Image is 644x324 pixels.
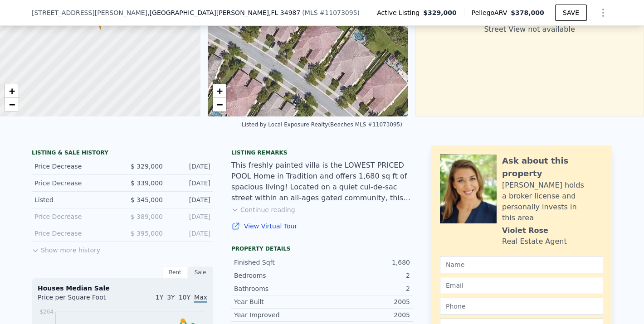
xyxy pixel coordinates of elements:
div: [DATE] [170,212,210,221]
div: 2005 [322,297,410,306]
button: SAVE [555,5,587,21]
span: 3Y [167,294,175,301]
span: Max [194,294,207,303]
span: $ 345,000 [131,196,163,203]
span: Pellego ARV [472,8,511,17]
div: Houses Median Sale [38,284,207,293]
div: This freshly painted villa is the LOWEST PRICED POOL Home in Tradition and offers 1,680 sq ft of ... [231,160,413,203]
div: 2 [322,284,410,293]
span: , [GEOGRAPHIC_DATA][PERSON_NAME] [147,8,300,17]
span: $ 339,000 [131,179,163,187]
span: $ 329,000 [131,163,163,170]
div: [DATE] [170,195,210,204]
div: Ask about this property [502,155,603,180]
div: [PERSON_NAME] holds a broker license and personally invests in this area [502,180,603,223]
div: Finished Sqft [234,258,322,267]
span: MLS [305,9,318,16]
div: Price Decrease [34,229,115,238]
div: Price Decrease [34,212,115,221]
span: $329,000 [423,8,457,17]
div: 2005 [322,310,410,319]
div: ( ) [302,8,360,17]
button: Continue reading [231,205,295,214]
span: − [216,99,222,110]
a: Zoom in [5,84,19,98]
button: Show Options [594,4,612,22]
span: 1Y [156,294,163,301]
div: Rent [162,266,188,278]
span: $ 395,000 [131,230,163,237]
span: , FL 34987 [269,9,300,16]
input: Email [440,277,603,294]
div: Bathrooms [234,284,322,293]
a: Zoom in [213,84,226,98]
div: Sale [188,266,213,278]
div: Price Decrease [34,179,115,188]
div: Price per Square Foot [38,293,122,307]
div: Listed by Local Exposure Realty (Beaches MLS #11073095) [242,121,402,128]
span: + [9,85,15,97]
div: Property details [231,245,413,252]
div: Real Estate Agent [502,236,567,247]
span: [STREET_ADDRESS][PERSON_NAME] [32,8,147,17]
button: Show more history [32,242,100,255]
a: Zoom out [5,98,19,111]
span: Active Listing [377,8,423,17]
span: $ 389,000 [131,213,163,220]
div: 1,680 [322,258,410,267]
input: Phone [440,298,603,315]
a: Zoom out [213,98,226,111]
span: # 11073095 [320,9,357,16]
div: [DATE] [170,229,210,238]
div: Year Built [234,297,322,306]
div: [DATE] [170,162,210,171]
div: Year Improved [234,310,322,319]
div: [DATE] [170,179,210,188]
span: $378,000 [511,9,544,16]
input: Name [440,256,603,273]
div: Bedrooms [234,271,322,280]
span: − [9,99,15,110]
div: Price Decrease [34,162,115,171]
div: 2 [322,271,410,280]
tspan: $264 [39,309,54,315]
div: Listing remarks [231,149,413,156]
a: View Virtual Tour [231,222,413,231]
span: + [216,85,222,97]
div: Listed [34,195,115,204]
span: 10Y [179,294,190,301]
div: LISTING & SALE HISTORY [32,149,213,158]
div: Violet Rose [502,225,548,236]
